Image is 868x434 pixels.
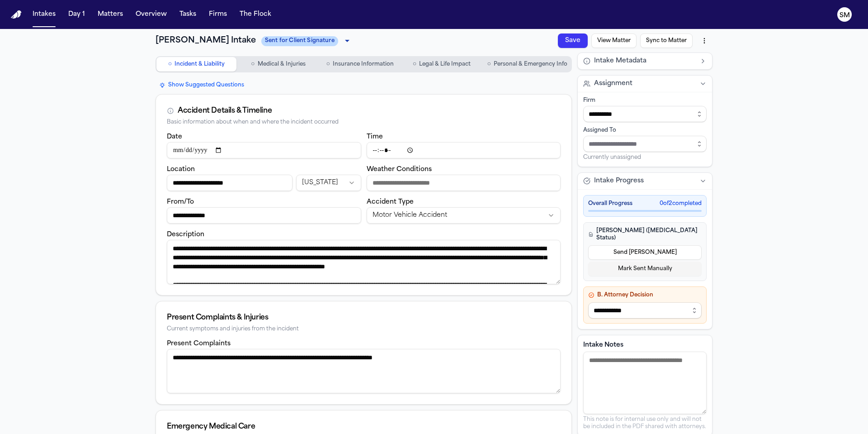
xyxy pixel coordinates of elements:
[660,200,702,207] span: 0 of 2 completed
[251,60,255,69] span: ○
[320,57,400,72] button: Go to Insurance Information
[487,60,491,69] span: ○
[65,6,89,23] button: Day 1
[419,61,471,68] span: Legal & Life Impact
[578,53,712,69] button: Intake Metadata
[326,60,330,69] span: ○
[583,136,707,152] input: Assign to staff member
[156,80,248,91] button: Show Suggested Questions
[167,231,204,238] label: Description
[402,57,482,72] button: Go to Legal & Life Impact
[167,349,561,393] textarea: Present complaints
[367,142,561,158] input: Incident time
[494,61,567,68] span: Personal & Emergency Info
[178,105,272,116] div: Accident Details & Timeline
[367,166,432,173] label: Weather Conditions
[583,352,707,414] textarea: Intake notes
[167,240,561,284] textarea: Incident description
[167,142,361,158] input: Incident date
[594,57,646,66] span: Intake Metadata
[588,227,702,242] h4: [PERSON_NAME] ([MEDICAL_DATA] Status)
[156,57,236,72] button: Go to Incident & Liability
[333,61,394,68] span: Insurance Information
[167,119,561,126] div: Basic information about when and where the incident occurred
[588,200,632,207] span: Overall Progress
[588,291,702,299] h4: B. Attorney Decision
[413,60,416,69] span: ○
[367,134,383,140] label: Time
[132,6,170,23] button: Overview
[167,312,561,323] div: Present Complaints & Injuries
[296,175,361,191] button: Incident state
[238,57,318,72] button: Go to Medical & Injuries
[167,340,231,347] label: Present Complaints
[583,341,707,350] label: Intake Notes
[261,34,353,47] div: Update intake status
[367,199,414,205] label: Accident Type
[168,60,172,69] span: ○
[261,36,338,46] span: Sent for Client Signature
[167,326,561,333] div: Current symptoms and injuries from the incident
[578,76,712,92] button: Assignment
[594,79,632,88] span: Assignment
[156,34,256,47] h1: [PERSON_NAME] Intake
[588,262,702,276] button: Mark Sent Manually
[484,57,571,72] button: Go to Personal & Emergency Info
[175,61,225,68] span: Incident & Liability
[176,6,200,23] button: Tasks
[583,127,707,134] div: Assigned To
[11,10,22,19] a: Home
[205,6,231,23] button: Firms
[696,33,712,49] button: More actions
[591,33,637,48] button: View Matter
[640,33,693,48] button: Sync to Matter
[258,61,306,68] span: Medical & Injuries
[583,154,641,161] span: Currently unassigned
[367,175,561,191] input: Weather conditions
[94,6,127,23] button: Matters
[167,134,182,140] label: Date
[11,10,22,19] img: Finch Logo
[558,33,588,48] button: Save
[583,416,707,430] p: This note is for internal use only and will not be included in the PDF shared with attorneys.
[167,175,292,191] input: Incident location
[588,245,702,260] button: Send [PERSON_NAME]
[167,199,194,205] label: From/To
[167,207,361,224] input: From/To destination
[583,106,707,122] input: Select firm
[29,6,59,23] button: Intakes
[594,176,644,186] span: Intake Progress
[583,97,707,104] div: Firm
[578,173,712,189] button: Intake Progress
[236,6,275,23] button: The Flock
[167,166,195,173] label: Location
[167,421,561,432] div: Emergency Medical Care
